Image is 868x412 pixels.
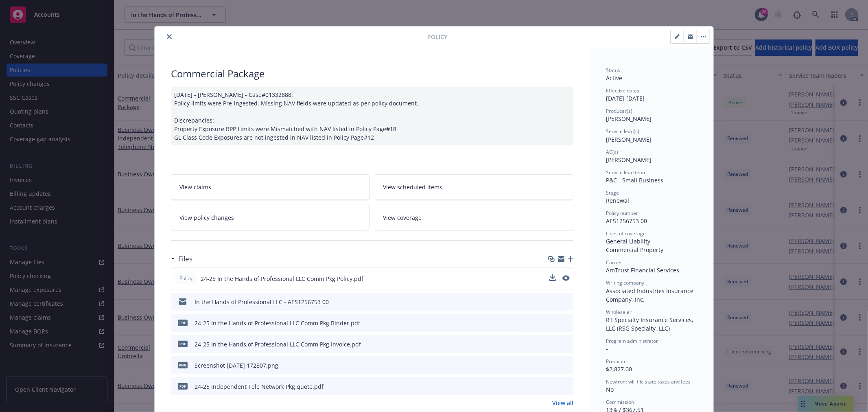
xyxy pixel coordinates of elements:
span: Renewal [606,197,629,204]
span: AmTrust Financial Services [606,266,679,274]
span: Policy [427,33,447,41]
span: Stage [606,189,619,196]
button: preview file [563,319,570,327]
span: Commission [606,399,634,405]
span: Producer(s) [606,107,632,114]
div: 24-25 In the Hands of Professional LLC Comm Pkg Binder.pdf [195,319,360,327]
span: Program administrator [606,337,658,344]
span: Active [606,74,622,82]
span: View policy changes [179,213,234,222]
div: 24-25 In the Hands of Professional LLC Comm Pkg Invoice.pdf [195,340,361,348]
span: AES1256753 00 [606,217,647,225]
span: Service lead(s) [606,128,639,135]
button: download file [549,274,556,281]
div: General Liability [606,237,697,245]
button: preview file [562,275,570,281]
div: Commercial Property [606,245,697,254]
button: download file [550,340,556,348]
button: download file [550,382,556,391]
h3: Files [178,254,192,264]
span: png [178,362,188,368]
div: Commercial Package [171,67,573,81]
span: View claims [179,183,211,191]
div: 24-25 Independent Tele Network Pkg quote.pdf [195,382,324,391]
span: pdf [178,320,188,326]
span: [PERSON_NAME] [606,115,652,123]
span: Premium [606,358,627,365]
span: Lines of coverage [606,230,646,237]
span: Service lead team [606,169,647,176]
span: Status [606,67,620,74]
span: [PERSON_NAME] [606,136,652,143]
span: Writing company [606,279,644,286]
button: preview file [563,361,570,370]
button: preview file [563,298,570,306]
span: P&C - Small Business [606,176,663,184]
div: Files [171,254,192,264]
span: AC(s) [606,149,618,156]
button: download file [550,298,556,306]
span: RT Specialty Insurance Services, LLC (RSG Specialty, LLC) [606,316,695,332]
button: preview file [563,382,570,391]
a: View scheduled items [375,174,574,200]
span: - [606,345,608,353]
span: View coverage [383,213,422,222]
span: [PERSON_NAME] [606,156,652,164]
span: Policy number [606,210,638,217]
span: View scheduled items [383,183,443,191]
div: [DATE] - [PERSON_NAME] - Case#01332888: Policy limits were Pre-ingested. Missing NAV fields were ... [171,87,573,145]
button: download file [549,274,556,283]
span: Policy [178,275,194,282]
div: [DATE] - [DATE] [606,87,697,103]
span: 24-25 In the Hands of Professional LLC Comm Pkg Policy.pdf [201,274,363,283]
button: download file [550,319,556,327]
span: Effective dates [606,87,639,94]
button: preview file [563,340,570,348]
a: View all [552,399,573,407]
a: View policy changes [171,205,370,230]
div: In the Hands of Professional LLC - AES1256753 00 [195,298,329,306]
a: View coverage [375,205,574,230]
span: No [606,386,614,393]
button: download file [550,361,556,370]
span: $2,827.00 [606,365,632,373]
span: Newfront will file state taxes and fees [606,378,691,385]
span: pdf [178,383,188,389]
a: View claims [171,174,370,200]
button: close [164,32,174,42]
span: Wholesaler [606,309,632,316]
span: pdf [178,341,188,347]
div: Screenshot [DATE] 172807.png [195,361,278,370]
span: Associated Industries Insurance Company, Inc. [606,287,695,303]
button: preview file [562,274,570,283]
span: Carrier [606,259,622,266]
